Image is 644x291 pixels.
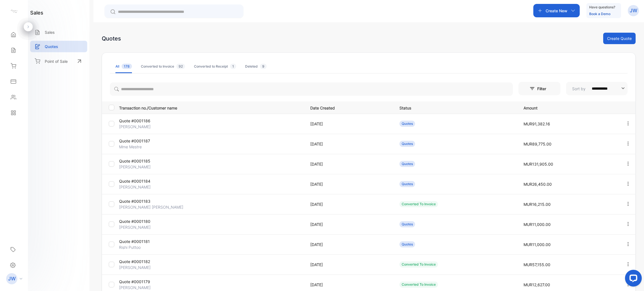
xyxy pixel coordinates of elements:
span: MUR91,382.16 [524,121,550,126]
p: Have questions? [589,4,615,10]
div: Quotes [399,221,415,227]
p: Sales [45,29,55,35]
span: MUR11,000.00 [524,222,551,227]
p: [DATE] [310,161,388,167]
p: Create New [546,8,567,14]
p: [DATE] [310,221,388,227]
p: Quote #0001186 [119,118,181,124]
p: Sort by [572,86,586,92]
h1: sales [30,9,43,16]
p: [DATE] [310,201,388,207]
button: Create Quote [603,33,636,44]
p: [DATE] [310,282,388,288]
span: MUR16,215.00 [524,202,551,207]
div: Converted To Invoice [399,282,438,288]
p: [DATE] [310,121,388,127]
span: 1 [230,64,236,69]
p: [DATE] [310,141,388,147]
p: Amount [524,104,614,111]
a: Book a Demo [589,12,610,16]
span: MUR131,905.00 [524,162,553,166]
p: [PERSON_NAME] [119,285,181,290]
p: Quote #0001181 [119,238,181,244]
p: [PERSON_NAME] [119,124,181,130]
p: Transaction no./Customer name [119,104,303,111]
div: Converted To Invoice [399,201,438,207]
span: MUR57,155.00 [524,262,550,267]
p: Quotes [45,44,58,49]
div: All [115,64,132,69]
div: Quotes [102,34,121,43]
iframe: LiveChat chat widget [621,268,644,291]
p: JW [8,275,16,282]
p: [DATE] [310,262,388,268]
p: Quote #0001180 [119,218,181,224]
span: 92 [176,64,185,69]
div: Quotes [399,141,415,147]
p: [PERSON_NAME] [119,224,181,230]
p: [DATE] [310,181,388,187]
div: Converted to Invoice [141,64,185,69]
p: [PERSON_NAME] [119,164,181,170]
div: Quotes [399,121,415,127]
button: Sort by [566,82,628,95]
div: Quotes [399,161,415,167]
a: Point of Sale [30,55,87,67]
p: Status [399,104,512,111]
p: Quote #0001187 [119,138,181,144]
p: [DATE] [310,242,388,247]
p: Quote #0001179 [119,279,181,285]
p: Mme Mestre [119,144,181,150]
p: Date Created [310,104,388,111]
a: Quotes [30,41,87,52]
button: Create New [533,4,580,17]
span: MUR12,627.00 [524,282,550,287]
a: Sales [30,27,87,38]
span: MUR26,450.00 [524,182,552,187]
div: Converted to Receipt [194,64,236,69]
img: logo [10,7,18,16]
span: MUR11,000.00 [524,242,551,247]
p: Quote #0001185 [119,158,181,164]
p: [PERSON_NAME] [119,184,181,190]
p: [PERSON_NAME] [PERSON_NAME] [119,204,183,210]
span: 9 [260,64,267,69]
span: 178 [122,64,132,69]
div: Quotes [399,241,415,247]
span: MUR89,775.00 [524,142,551,146]
p: Quote #0001182 [119,259,181,264]
p: Quote #0001183 [119,198,181,204]
button: JW [628,4,639,17]
p: Point of Sale [45,58,68,64]
p: [PERSON_NAME] [119,264,181,270]
p: JW [630,7,637,14]
div: Quotes [399,181,415,187]
p: Rishi Puttoo [119,244,181,250]
div: Deleted [245,64,267,69]
div: Converted To Invoice [399,261,438,268]
p: Quote #0001184 [119,178,181,184]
